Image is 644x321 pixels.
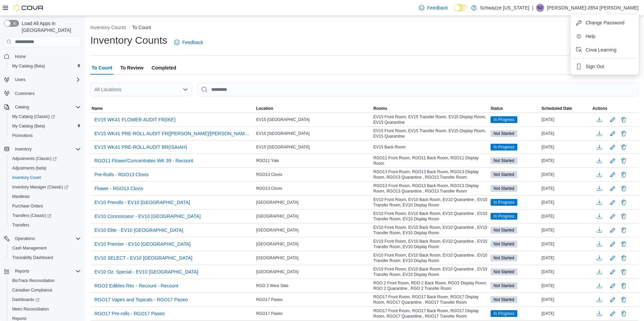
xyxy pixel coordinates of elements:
[15,146,32,152] span: Inventory
[372,168,489,181] div: RGO13 Front Room, RGO13 Back Room, RGO13 Display Room, RGO13 Quarantine , RGO13 Transfer Room
[494,297,514,303] span: Not Started
[12,203,43,209] span: Purchase Orders
[12,114,55,119] span: My Catalog (Classic)
[491,130,517,137] span: Not Started
[12,89,37,98] a: Customers
[183,87,188,92] button: Open list of options
[620,212,628,220] button: Delete
[12,145,34,153] button: Inventory
[256,297,283,302] span: RGO17 Paseo
[609,142,617,152] button: Edit count details
[491,213,517,220] span: In Progress
[10,277,81,285] span: BioTrack Reconciliation
[12,306,49,312] span: Metrc Reconciliation
[7,121,84,131] button: My Catalog (Beta)
[10,122,48,130] a: My Catalog (Beta)
[7,192,84,201] button: Manifests
[92,61,112,75] span: To Count
[491,185,517,192] span: Not Started
[92,156,196,166] button: RGO11 Flower/Concentrates WK 39 - Recount
[12,76,28,84] button: Users
[540,282,591,290] div: [DATE]
[609,115,617,125] button: Edit count details
[12,156,57,161] span: Adjustments (Classic)
[12,213,51,218] span: Transfers (Classic)
[12,194,30,199] span: Manifests
[256,283,289,288] span: RGO 2 West Side
[491,116,517,123] span: In Progress
[256,158,279,163] span: RGO11 Yale
[7,173,84,182] button: Inventory Count
[372,127,489,140] div: EV15 Front Room, EV15 Transfer Room, EV15 Display Room, EV15 Quarantine
[15,268,29,274] span: Reports
[586,33,595,40] span: Help
[586,46,617,53] span: Cova Learning
[7,154,84,163] a: Adjustments (Classic)
[90,34,167,47] h1: Inventory Counts
[92,253,195,263] button: EV10 SELECT - EV10 [GEOGRAPHIC_DATA]
[10,132,81,140] span: Promotions
[12,184,68,190] span: Inventory Manager (Classic)
[12,89,81,98] span: Customers
[540,254,591,262] div: [DATE]
[10,155,59,163] a: Adjustments (Classic)
[491,199,517,206] span: In Progress
[12,52,81,60] span: Home
[372,113,489,126] div: EV15 Front Room, EV15 Transfer Room, EV15 Display Room, EV15 Quarantine
[620,184,628,193] button: Delete
[620,170,628,179] button: Delete
[372,279,489,293] div: RGO 2 Front Room, RGO 2 Back Room, RGO2 Display Room, RGO 2 Quarantine , RGO 2 Transfer Room
[10,202,81,210] span: Purchase Orders
[372,154,489,167] div: RGO11 Front Room, RGO11 Back Room, RGO11 Display Room
[494,283,514,289] span: Not Started
[10,183,71,191] a: Inventory Manager (Classic)
[1,102,84,112] button: Catalog
[609,169,617,180] button: Edit count details
[609,281,617,291] button: Edit count details
[494,213,514,219] span: In Progress
[372,196,489,209] div: EV10 Front Room, EV10 Back Room, EV10 Quarantine , EV10 Transfer Room, EV10 Display Room
[10,286,55,294] a: Canadian Compliance
[536,4,544,12] div: Norberto-2854 Hernandez
[256,117,310,122] span: EV15 [GEOGRAPHIC_DATA]
[609,225,617,235] button: Edit count details
[256,106,273,111] span: Location
[10,113,81,121] span: My Catalog (Classic)
[372,182,489,195] div: RGO13 Front Room, RGO13 Back Room, RGO13 Display Room, RGO13 Quarantine , RGO13 Transfer Room
[7,285,84,295] button: Canadian Compliance
[12,133,33,138] span: Promotions
[10,122,81,130] span: My Catalog (Beta)
[620,268,628,276] button: Delete
[256,172,282,177] span: RGO13 Clovis
[256,269,299,275] span: [GEOGRAPHIC_DATA]
[15,104,29,110] span: Catalog
[540,116,591,124] div: [DATE]
[620,157,628,165] button: Delete
[10,174,44,182] a: Inventory Count
[609,308,617,319] button: Edit count details
[494,131,514,137] span: Not Started
[494,310,514,317] span: In Progress
[10,212,54,220] a: Transfers (Classic)
[94,199,190,206] span: EV10 Prerolls - EV10 [GEOGRAPHIC_DATA]
[620,226,628,234] button: Delete
[94,241,190,247] span: EV10 Premier - EV10 [GEOGRAPHIC_DATA]
[1,88,84,98] button: Customers
[491,171,517,178] span: Not Started
[92,239,193,249] button: EV10 Premier - EV10 [GEOGRAPHIC_DATA]
[609,128,617,139] button: Edit count details
[19,20,81,34] span: Load All Apps in [GEOGRAPHIC_DATA]
[7,304,84,314] button: Metrc Reconciliation
[12,103,32,111] button: Catalog
[7,211,84,220] a: Transfers (Classic)
[586,19,624,26] span: Change Password
[573,31,636,42] button: Help
[7,295,84,304] a: Dashboards
[94,255,192,261] span: EV10 SELECT - EV10 [GEOGRAPHIC_DATA]
[256,200,299,205] span: [GEOGRAPHIC_DATA]
[494,227,514,233] span: Not Started
[573,17,636,28] button: Change Password
[7,253,84,262] button: Traceabilty Dashboard
[94,130,251,137] span: EV15 WK41 PRE-ROLL AUDIT FR([PERSON_NAME]/[PERSON_NAME])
